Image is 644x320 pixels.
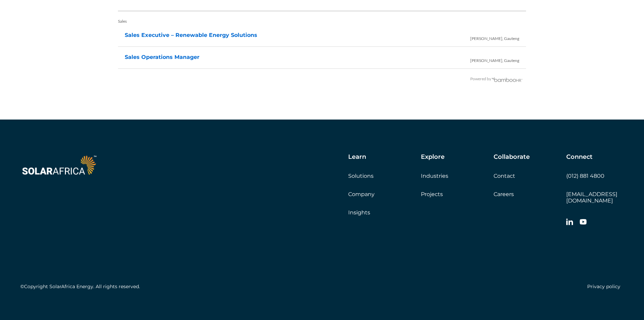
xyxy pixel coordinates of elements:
a: Careers [494,191,514,197]
h5: Connect [566,153,593,161]
div: Sales [118,15,526,28]
a: Sales Operations Manager [125,54,199,60]
a: (012) 881 4800 [566,173,604,179]
h5: ©Copyright SolarAfrica Energy. All rights reserved. [20,284,140,290]
a: Solutions [348,173,374,179]
img: BambooHR - HR software [491,77,523,82]
span: [PERSON_NAME], Gauteng [470,51,519,67]
a: Industries [421,173,448,179]
h5: Learn [348,153,366,161]
a: [EMAIL_ADDRESS][DOMAIN_NAME] [566,191,617,204]
a: Privacy policy [587,283,620,290]
a: Contact [494,173,515,179]
a: Sales Executive – Renewable Energy Solutions [125,32,257,38]
a: Projects [421,191,443,197]
span: [PERSON_NAME], Gauteng [470,29,519,45]
a: Company [348,191,375,197]
h5: Collaborate [494,153,530,161]
div: Powered by [118,72,523,86]
a: Insights [348,209,370,216]
h5: Explore [421,153,445,161]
